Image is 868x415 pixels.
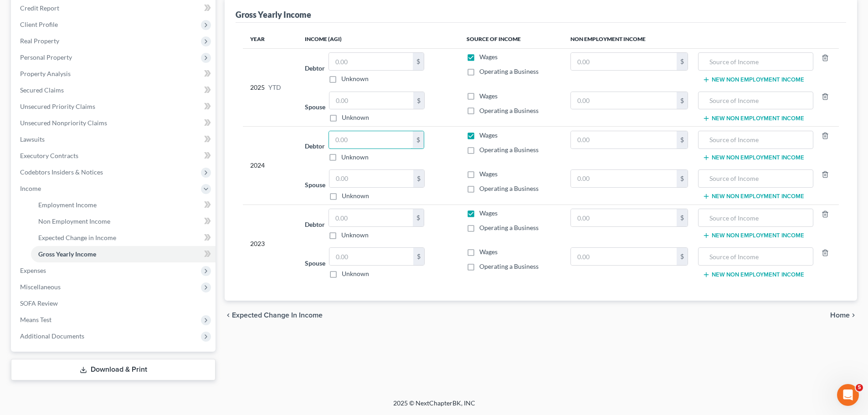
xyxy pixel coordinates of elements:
div: 2025 © NextChapterBK, INC [175,399,694,415]
span: Miscellaneous [20,283,61,291]
button: New Non Employment Income [703,154,804,161]
span: Operating a Business [479,262,539,270]
input: 0.00 [329,170,413,187]
span: Lawsuits [20,135,45,143]
div: 2023 [250,209,290,278]
span: Wages [479,53,498,61]
button: New Non Employment Income [703,115,804,122]
div: 2025 [250,52,290,122]
label: Unknown [342,269,369,278]
span: Codebtors Insiders & Notices [20,168,103,176]
span: Executory Contracts [20,152,78,159]
span: Operating a Business [479,67,539,75]
input: 0.00 [571,131,677,149]
input: 0.00 [329,92,413,109]
label: Debtor [305,220,325,229]
span: Wages [479,248,498,256]
span: Home [830,312,850,319]
th: Income (AGI) [298,30,459,48]
input: 0.00 [329,209,413,226]
input: Source of Income [703,170,808,187]
div: $ [413,170,424,187]
button: Home chevron_right [830,312,857,319]
div: $ [677,248,688,265]
label: Spouse [305,102,325,112]
input: Source of Income [703,92,808,109]
label: Unknown [342,113,369,122]
label: Unknown [342,191,369,200]
span: Expected Change in Income [38,234,116,241]
button: New Non Employment Income [703,271,804,278]
input: 0.00 [571,248,677,265]
input: 0.00 [571,53,677,70]
button: New Non Employment Income [703,193,804,200]
a: Download & Print [11,359,216,380]
a: Unsecured Nonpriority Claims [13,115,216,131]
div: $ [677,53,688,70]
div: $ [677,209,688,226]
input: Source of Income [703,248,808,265]
div: Gross Yearly Income [236,9,311,20]
input: 0.00 [329,248,413,265]
input: 0.00 [571,92,677,109]
i: chevron_left [225,312,232,319]
label: Unknown [341,74,369,83]
a: Secured Claims [13,82,216,98]
div: $ [413,209,424,226]
a: Lawsuits [13,131,216,148]
th: Year [243,30,298,48]
th: Source of Income [459,30,563,48]
span: Personal Property [20,53,72,61]
a: Unsecured Priority Claims [13,98,216,115]
label: Spouse [305,258,325,268]
span: Property Analysis [20,70,71,77]
a: Gross Yearly Income [31,246,216,262]
div: $ [677,92,688,109]
div: $ [677,131,688,149]
span: Non Employment Income [38,217,110,225]
span: Means Test [20,316,51,323]
span: Real Property [20,37,59,45]
span: Operating a Business [479,146,539,154]
span: Expenses [20,266,46,274]
span: Operating a Business [479,184,539,192]
a: Non Employment Income [31,213,216,230]
a: Expected Change in Income [31,230,216,246]
span: Wages [479,131,498,139]
span: Client Profile [20,20,58,28]
div: $ [413,92,424,109]
label: Debtor [305,63,325,73]
span: Expected Change in Income [232,312,323,319]
input: 0.00 [571,170,677,187]
a: Employment Income [31,197,216,213]
div: $ [413,131,424,149]
span: Unsecured Priority Claims [20,102,95,110]
span: Unsecured Nonpriority Claims [20,119,107,127]
iframe: Intercom live chat [837,384,859,406]
span: Income [20,184,41,192]
span: Secured Claims [20,86,64,94]
span: Credit Report [20,4,59,12]
input: Source of Income [703,209,808,226]
a: SOFA Review [13,295,216,312]
span: Wages [479,170,498,178]
span: YTD [268,83,281,92]
div: $ [677,170,688,187]
input: 0.00 [571,209,677,226]
span: Employment Income [38,201,97,209]
input: Source of Income [703,53,808,70]
span: Gross Yearly Income [38,250,96,258]
th: Non Employment Income [563,30,839,48]
button: New Non Employment Income [703,76,804,83]
label: Spouse [305,180,325,190]
span: Operating a Business [479,224,539,231]
span: 5 [856,384,863,391]
a: Executory Contracts [13,148,216,164]
div: 2024 [250,131,290,200]
button: chevron_left Expected Change in Income [225,312,323,319]
span: Wages [479,209,498,217]
span: SOFA Review [20,299,58,307]
input: Source of Income [703,131,808,149]
span: Wages [479,92,498,100]
input: 0.00 [329,53,413,70]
